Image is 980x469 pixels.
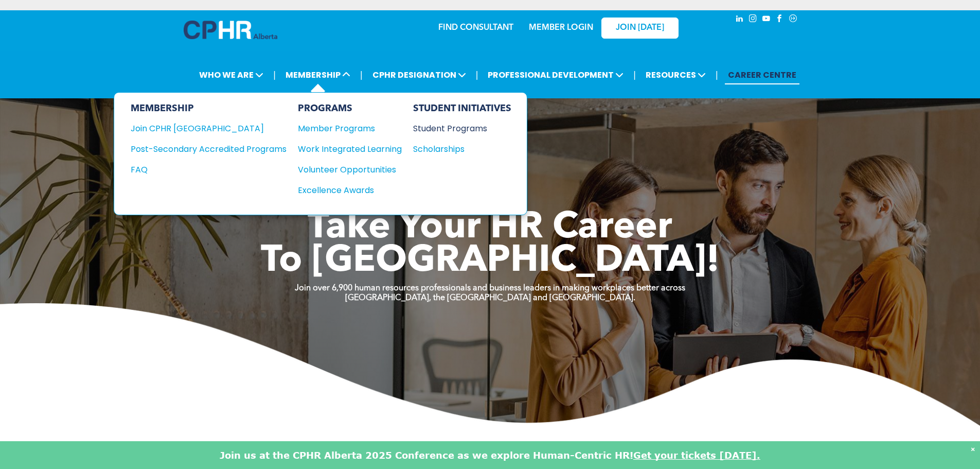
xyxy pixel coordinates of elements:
a: Post-Secondary Accredited Programs [131,143,287,155]
div: Dismiss notification [971,444,975,454]
font: Join us at the CPHR Alberta 2025 Conference as we explore Human-Centric HR! [220,449,633,461]
a: FIND CONSULTANT [438,24,513,32]
a: Excellence Awards [298,184,402,197]
span: PROFESSIONAL DEVELOPMENT [485,65,627,84]
span: JOIN [DATE] [616,23,664,33]
span: Take Your HR Career [308,210,672,247]
strong: Join over 6,900 human resources professionals and business leaders in making workplaces better ac... [295,284,685,292]
a: CAREER CENTRE [725,65,799,84]
a: youtube [761,13,772,27]
div: FAQ [131,163,271,176]
li: | [633,64,636,85]
span: CPHR DESIGNATION [369,65,469,84]
span: To [GEOGRAPHIC_DATA]! [261,243,720,280]
a: MEMBER LOGIN [529,24,593,32]
div: Work Integrated Learning [298,143,391,155]
a: Get your tickets [DATE]. [633,449,760,461]
li: | [476,64,478,85]
a: instagram [747,13,759,27]
a: facebook [774,13,786,27]
div: Excellence Awards [298,184,391,197]
span: RESOURCES [643,65,709,84]
a: Volunteer Opportunities [298,163,402,176]
a: JOIN [DATE] [601,18,679,39]
a: Student Programs [413,122,511,135]
span: WHO WE ARE [196,65,266,84]
a: Scholarships [413,143,511,155]
div: Member Programs [298,122,391,135]
a: linkedin [734,13,745,27]
a: FAQ [131,163,287,176]
li: | [716,64,718,85]
span: MEMBERSHIP [282,65,353,84]
div: MEMBERSHIP [131,103,287,114]
strong: [GEOGRAPHIC_DATA], the [GEOGRAPHIC_DATA] and [GEOGRAPHIC_DATA]. [345,294,635,302]
li: | [360,64,363,85]
div: Join CPHR [GEOGRAPHIC_DATA] [131,122,271,135]
div: Student Programs [413,122,502,135]
a: Social network [788,13,799,27]
div: Post-Secondary Accredited Programs [131,143,271,155]
div: PROGRAMS [298,103,402,114]
a: Work Integrated Learning [298,143,402,155]
li: | [273,64,276,85]
a: Member Programs [298,122,402,135]
img: A blue and white logo for cp alberta [184,21,277,39]
div: STUDENT INITIATIVES [413,103,511,114]
div: Scholarships [413,143,502,155]
a: Join CPHR [GEOGRAPHIC_DATA] [131,122,287,135]
div: Volunteer Opportunities [298,163,391,176]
